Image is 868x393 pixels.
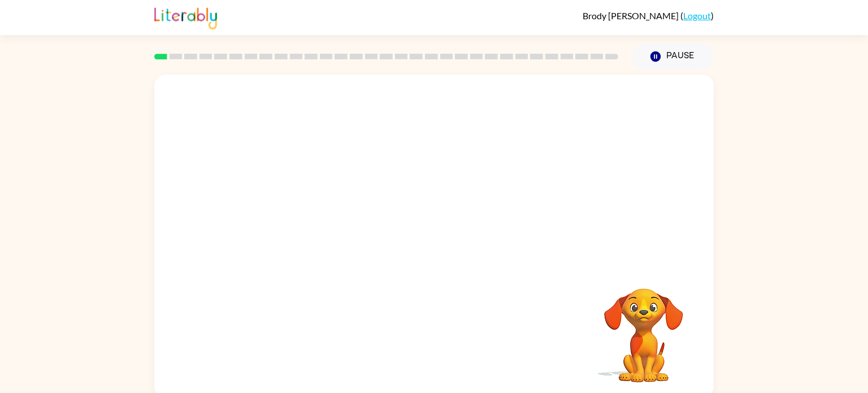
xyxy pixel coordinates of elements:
[583,10,714,21] div: ( )
[632,44,714,70] button: Pause
[683,10,711,21] a: Logout
[587,271,700,384] video: Your browser must support playing .mp4 files to use Literably. Please try using another browser.
[583,10,680,21] span: Brody [PERSON_NAME]
[154,5,217,29] img: Literably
